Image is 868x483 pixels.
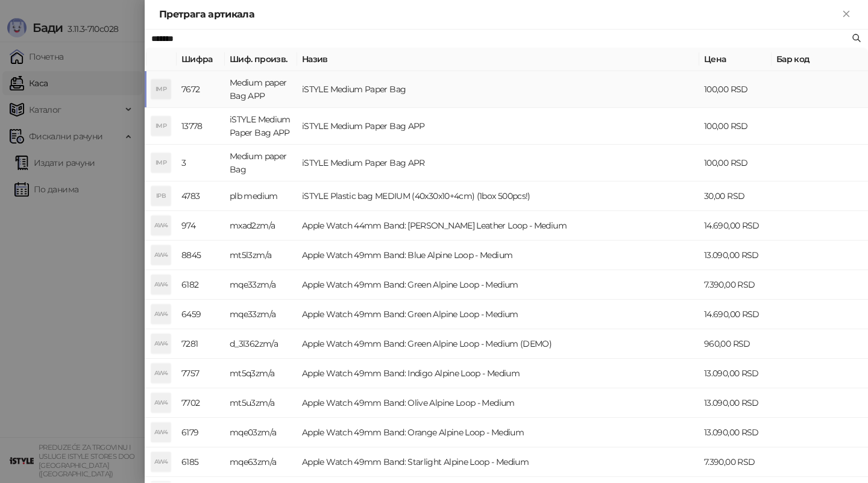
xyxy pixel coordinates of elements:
[177,48,225,71] th: Шифра
[297,108,699,145] td: iSTYLE Medium Paper Bag APP
[151,245,171,265] div: AW4
[699,359,772,388] td: 13.090,00 RSD
[699,48,772,71] th: Цена
[177,145,225,182] td: 3
[225,388,297,418] td: mt5u3zm/a
[177,182,225,211] td: 4783
[297,241,699,270] td: Apple Watch 49mm Band: Blue Alpine Loop - Medium
[151,216,171,235] div: AW4
[225,71,297,108] td: Medium paper Bag APP
[159,7,839,22] div: Претрага артикала
[151,423,171,442] div: AW4
[297,388,699,418] td: Apple Watch 49mm Band: Olive Alpine Loop - Medium
[699,71,772,108] td: 100,00 RSD
[151,305,171,324] div: AW4
[225,211,297,241] td: mxad2zm/a
[839,7,854,22] button: Close
[699,270,772,300] td: 7.390,00 RSD
[225,145,297,182] td: Medium paper Bag
[699,145,772,182] td: 100,00 RSD
[225,182,297,211] td: plb medium
[151,452,171,472] div: AW4
[297,48,699,71] th: Назив
[297,211,699,241] td: Apple Watch 44mm Band: [PERSON_NAME] Leather Loop - Medium
[699,211,772,241] td: 14.690,00 RSD
[772,48,868,71] th: Бар код
[297,270,699,300] td: Apple Watch 49mm Band: Green Alpine Loop - Medium
[699,329,772,359] td: 960,00 RSD
[177,359,225,388] td: 7757
[225,270,297,300] td: mqe33zm/a
[177,388,225,418] td: 7702
[225,359,297,388] td: mt5q3zm/a
[699,241,772,270] td: 13.090,00 RSD
[177,300,225,329] td: 6459
[297,71,699,108] td: iSTYLE Medium Paper Bag
[699,300,772,329] td: 14.690,00 RSD
[225,329,297,359] td: d_3l362zm/a
[699,388,772,418] td: 13.090,00 RSD
[177,329,225,359] td: 7281
[297,329,699,359] td: Apple Watch 49mm Band: Green Alpine Loop - Medium (DEMO)
[177,418,225,447] td: 6179
[151,275,171,294] div: AW4
[225,418,297,447] td: mqe03zm/a
[177,447,225,477] td: 6185
[177,241,225,270] td: 8845
[151,186,171,206] div: IPB
[225,300,297,329] td: mqe33zm/a
[151,116,171,136] div: IMP
[151,364,171,383] div: AW4
[699,182,772,211] td: 30,00 RSD
[297,418,699,447] td: Apple Watch 49mm Band: Orange Alpine Loop - Medium
[297,182,699,211] td: iSTYLE Plastic bag MEDIUM (40x30x10+4cm) (1box 500pcs!)
[177,71,225,108] td: 7672
[225,108,297,145] td: iSTYLE Medium Paper Bag APP
[151,334,171,353] div: AW4
[297,359,699,388] td: Apple Watch 49mm Band: Indigo Alpine Loop - Medium
[151,153,171,172] div: IMP
[297,447,699,477] td: Apple Watch 49mm Band: Starlight Alpine Loop - Medium
[699,108,772,145] td: 100,00 RSD
[225,241,297,270] td: mt5l3zm/a
[297,300,699,329] td: Apple Watch 49mm Band: Green Alpine Loop - Medium
[225,48,297,71] th: Шиф. произв.
[699,447,772,477] td: 7.390,00 RSD
[177,108,225,145] td: 13778
[177,211,225,241] td: 974
[699,418,772,447] td: 13.090,00 RSD
[151,393,171,412] div: AW4
[225,447,297,477] td: mqe63zm/a
[297,145,699,182] td: iSTYLE Medium Paper Bag APR
[151,80,171,99] div: IMP
[177,270,225,300] td: 6182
